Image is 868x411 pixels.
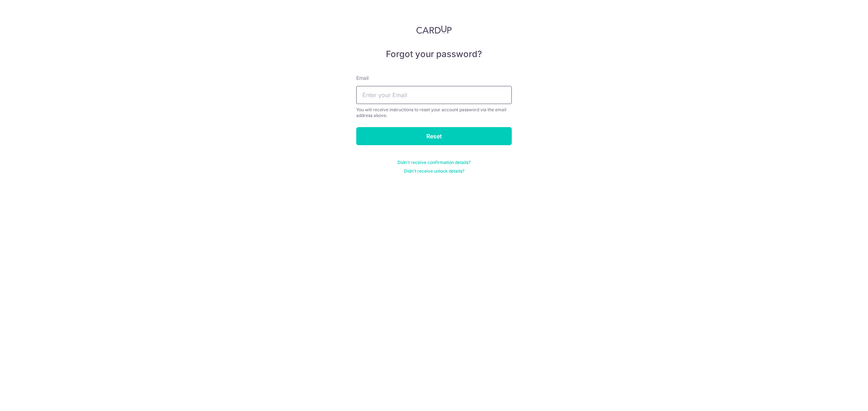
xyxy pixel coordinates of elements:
[356,48,512,60] h5: Forgot your password?
[416,25,452,34] img: CardUp Logo
[356,74,369,82] label: Email
[356,127,512,145] input: Reset
[356,86,512,104] input: Enter your Email
[356,107,512,118] div: You will receive instructions to reset your account password via the email address above.
[397,160,471,165] a: Didn't receive confirmation details?
[404,168,464,174] a: Didn't receive unlock details?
